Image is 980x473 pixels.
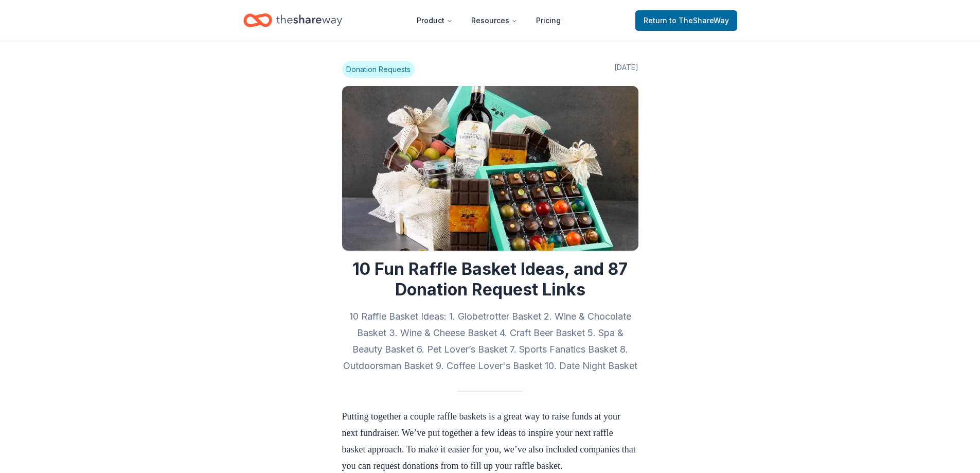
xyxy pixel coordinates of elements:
[243,8,342,32] a: Home
[614,61,638,78] span: [DATE]
[644,14,729,27] span: Return
[342,259,638,300] h1: 10 Fun Raffle Basket Ideas, and 87 Donation Request Links
[528,10,569,31] a: Pricing
[635,10,737,31] a: Returnto TheShareWay
[342,86,638,251] img: Image for 10 Fun Raffle Basket Ideas, and 87 Donation Request Links
[463,10,526,31] button: Resources
[342,61,415,78] span: Donation Requests
[408,8,569,32] nav: Main
[408,10,461,31] button: Product
[342,308,638,374] h2: 10 Raffle Basket Ideas: 1. Globetrotter Basket 2. Wine & Chocolate Basket 3. Wine & Cheese Basket...
[669,16,729,25] span: to TheShareWay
